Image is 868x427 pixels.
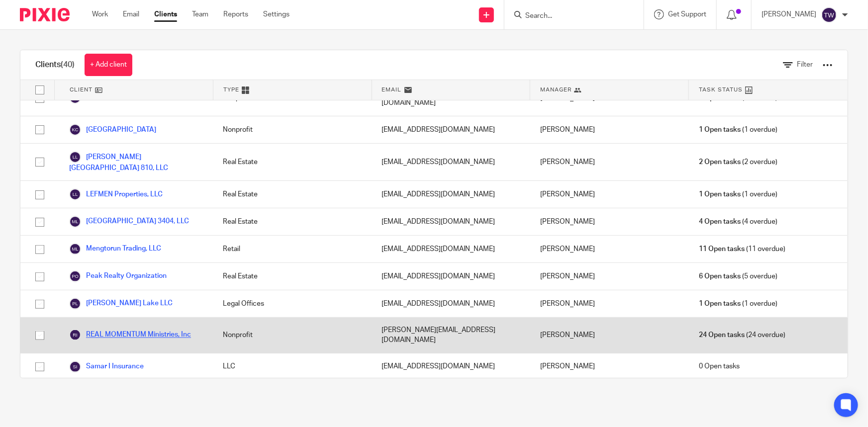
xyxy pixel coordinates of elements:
span: 1 Open tasks [699,189,741,199]
span: (11 overdue) [699,244,785,254]
div: [EMAIL_ADDRESS][DOMAIN_NAME] [372,181,530,208]
div: [PERSON_NAME] [530,263,689,290]
a: Settings [263,9,289,19]
div: Real Estate [213,144,372,180]
img: svg%3E [69,243,81,255]
a: Reports [223,9,248,19]
input: Select all [30,81,49,99]
span: Task Status [699,85,743,94]
a: Work [92,9,108,19]
a: Email [123,9,139,19]
img: svg%3E [69,188,81,200]
div: [PERSON_NAME] [530,290,689,317]
div: Real Estate [213,263,372,290]
div: Real Estate [213,208,372,235]
input: Search [524,12,614,21]
span: Get Support [668,11,706,18]
span: Type [223,85,239,94]
img: svg%3E [69,298,81,310]
a: Samar I Insurance [69,361,144,373]
span: (1 overdue) [699,299,777,309]
a: [PERSON_NAME] Lake LLC [69,298,173,310]
a: Team [192,9,208,19]
img: svg%3E [69,361,81,373]
div: [PERSON_NAME] [530,116,689,143]
img: svg%3E [69,329,81,341]
span: 1 Open tasks [699,125,741,135]
span: 2 Open tasks [699,157,741,167]
div: [EMAIL_ADDRESS][DOMAIN_NAME] [372,208,530,235]
div: [PERSON_NAME] [530,318,689,353]
div: [EMAIL_ADDRESS][DOMAIN_NAME] [372,116,530,143]
a: Mengtorun Trading, LLC [69,243,161,255]
span: (1 overdue) [699,125,777,135]
div: [PERSON_NAME][EMAIL_ADDRESS][DOMAIN_NAME] [372,318,530,353]
div: [EMAIL_ADDRESS][DOMAIN_NAME] [372,290,530,317]
div: Retail [213,236,372,262]
span: Manager [540,85,572,94]
span: (4 overdue) [699,217,777,227]
span: (24 overdue) [699,330,785,340]
a: [GEOGRAPHIC_DATA] 3404, LLC [69,216,189,228]
img: svg%3E [69,216,81,228]
a: Clients [154,9,177,19]
span: Email [382,85,402,94]
span: Client [70,85,93,94]
div: LLC [213,353,372,380]
span: 4 Open tasks [699,217,741,227]
div: [PERSON_NAME] [530,181,689,208]
div: [EMAIL_ADDRESS][DOMAIN_NAME] [372,236,530,262]
a: Peak Realty Organization [69,270,167,282]
div: Nonprofit [213,318,372,353]
div: [PERSON_NAME] [530,208,689,235]
div: [PERSON_NAME] [530,353,689,380]
span: (1 overdue) [699,189,777,199]
span: 0 Open tasks [699,361,740,371]
div: [PERSON_NAME] [530,236,689,262]
img: svg%3E [69,270,81,282]
div: Legal Offices [213,290,372,317]
span: 11 Open tasks [699,244,745,254]
a: LEFMEN Properties, LLC [69,188,163,200]
div: [PERSON_NAME] [530,144,689,180]
span: (40) [61,61,75,69]
a: REAL MOMENTUM Ministries, Inc [69,329,191,341]
span: Filter [797,61,813,68]
img: svg%3E [821,7,837,23]
img: svg%3E [69,124,81,136]
a: [GEOGRAPHIC_DATA] [69,124,156,136]
div: [EMAIL_ADDRESS][DOMAIN_NAME] [372,263,530,290]
div: Real Estate [213,181,372,208]
p: [PERSON_NAME] [762,9,816,19]
div: [EMAIL_ADDRESS][DOMAIN_NAME] [372,144,530,180]
span: 1 Open tasks [699,299,741,309]
a: + Add client [85,54,132,76]
span: (5 overdue) [699,271,777,281]
span: 6 Open tasks [699,271,741,281]
span: (2 overdue) [699,157,777,167]
div: [EMAIL_ADDRESS][DOMAIN_NAME] [372,353,530,380]
div: Nonprofit [213,116,372,143]
img: svg%3E [69,151,81,163]
h1: Clients [35,60,75,70]
img: Pixie [20,8,70,21]
span: 24 Open tasks [699,330,745,340]
a: [PERSON_NAME][GEOGRAPHIC_DATA] 810, LLC [69,151,203,173]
